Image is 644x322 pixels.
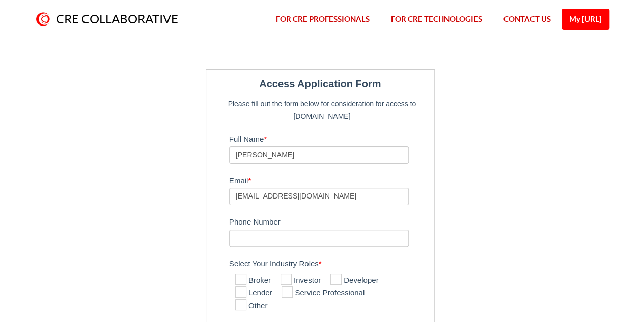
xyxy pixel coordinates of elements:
[330,275,378,287] label: Developer
[235,287,272,300] label: Lender
[229,171,429,188] label: Email
[229,255,429,271] label: Select Your Industry Roles
[229,213,429,229] label: Phone Number
[224,97,420,122] p: Please fill out the form below for consideration for access to [DOMAIN_NAME]
[211,75,429,92] legend: Access Application Form
[235,300,268,312] label: Other
[235,275,271,287] label: Broker
[281,275,321,287] label: Investor
[562,9,609,30] a: My [URL]
[282,287,365,300] label: Service Professional
[229,130,429,146] label: Full Name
